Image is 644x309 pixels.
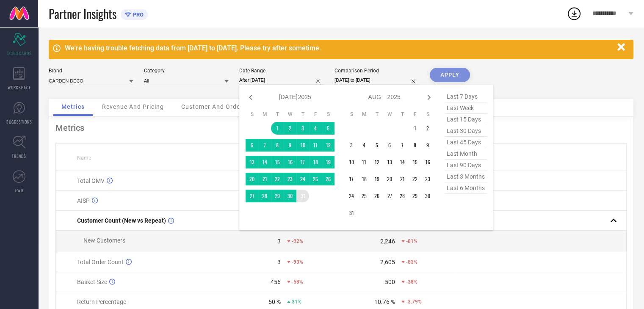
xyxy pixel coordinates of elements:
td: Mon Jul 07 2025 [258,139,271,152]
td: Fri Jul 18 2025 [309,156,322,168]
span: last 3 months [445,171,487,182]
td: Tue Jul 15 2025 [271,156,284,168]
td: Mon Aug 11 2025 [358,156,370,168]
td: Sat Jul 12 2025 [322,139,334,152]
span: SUGGESTIONS [6,119,32,125]
td: Mon Jul 21 2025 [258,173,271,185]
td: Wed Aug 06 2025 [383,139,396,152]
th: Monday [258,111,271,118]
td: Thu Aug 21 2025 [396,173,409,185]
td: Tue Aug 26 2025 [370,190,383,202]
span: last 6 months [445,182,487,194]
td: Fri Jul 04 2025 [309,122,322,135]
td: Thu Aug 07 2025 [396,139,409,152]
td: Mon Aug 18 2025 [358,173,370,185]
span: FWD [15,187,23,193]
td: Wed Jul 23 2025 [284,173,296,185]
th: Monday [358,111,370,118]
div: 500 [385,279,395,285]
div: Next month [424,92,434,102]
td: Thu Jul 03 2025 [296,122,309,135]
span: -93% [292,259,303,265]
td: Tue Jul 08 2025 [271,139,284,152]
span: last 7 days [445,91,487,102]
td: Tue Jul 01 2025 [271,122,284,135]
td: Thu Aug 28 2025 [396,190,409,202]
td: Sun Jul 20 2025 [246,173,258,185]
div: Open download list [567,6,582,21]
th: Friday [409,111,421,118]
td: Fri Jul 11 2025 [309,139,322,152]
td: Sun Jul 06 2025 [246,139,258,152]
div: Metrics [55,123,627,133]
span: WORKSPACE [8,84,31,91]
span: -92% [292,238,303,244]
td: Tue Jul 29 2025 [271,190,284,202]
td: Fri Aug 08 2025 [409,139,421,152]
td: Sun Aug 10 2025 [345,156,358,168]
span: Partner Insights [49,5,116,22]
div: Previous month [246,92,256,102]
span: Return Percentage [77,298,126,305]
div: Comparison Period [334,68,419,74]
th: Thursday [296,111,309,118]
td: Sat Jul 26 2025 [322,173,334,185]
th: Saturday [322,111,334,118]
td: Sun Aug 31 2025 [345,207,358,219]
span: Metrics [61,103,85,110]
th: Sunday [246,111,258,118]
span: AISP [77,197,90,204]
div: Date Range [239,68,324,74]
td: Sat Aug 02 2025 [421,122,434,135]
td: Tue Aug 05 2025 [370,139,383,152]
span: PRO [131,11,144,18]
span: -83% [406,259,417,265]
td: Sun Jul 27 2025 [246,190,258,202]
td: Fri Aug 22 2025 [409,173,421,185]
span: last month [445,148,487,160]
span: last 90 days [445,160,487,171]
td: Sat Jul 05 2025 [322,122,334,135]
span: -81% [406,238,417,244]
span: Total Order Count [77,259,124,265]
span: -58% [292,279,303,285]
td: Wed Jul 09 2025 [284,139,296,152]
div: 50 % [268,298,281,305]
td: Thu Jul 17 2025 [296,156,309,168]
th: Tuesday [370,111,383,118]
td: Tue Jul 22 2025 [271,173,284,185]
input: Select comparison period [334,76,419,85]
div: 2,605 [380,259,395,265]
span: Basket Size [77,279,107,285]
th: Wednesday [383,111,396,118]
span: last 15 days [445,114,487,125]
td: Sun Aug 03 2025 [345,139,358,152]
span: Customer And Orders [181,103,246,110]
span: last week [445,102,487,114]
td: Mon Jul 28 2025 [258,190,271,202]
th: Tuesday [271,111,284,118]
td: Mon Jul 14 2025 [258,156,271,168]
td: Sat Aug 23 2025 [421,173,434,185]
div: Category [144,68,229,74]
div: 3 [277,238,281,245]
div: 2,246 [380,238,395,245]
td: Wed Aug 20 2025 [383,173,396,185]
td: Mon Aug 04 2025 [358,139,370,152]
td: Thu Jul 31 2025 [296,190,309,202]
td: Sat Jul 19 2025 [322,156,334,168]
td: Thu Jul 24 2025 [296,173,309,185]
div: We're having trouble fetching data from [DATE] to [DATE]. Please try after sometime. [65,44,613,52]
div: 3 [277,259,281,265]
td: Fri Jul 25 2025 [309,173,322,185]
span: TRENDS [12,153,26,159]
td: Wed Jul 16 2025 [284,156,296,168]
td: Fri Aug 29 2025 [409,190,421,202]
td: Tue Aug 19 2025 [370,173,383,185]
span: SCORECARDS [7,50,32,56]
td: Sun Aug 17 2025 [345,173,358,185]
div: 10.76 % [374,298,395,305]
span: -38% [406,279,417,285]
th: Wednesday [284,111,296,118]
td: Wed Aug 27 2025 [383,190,396,202]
